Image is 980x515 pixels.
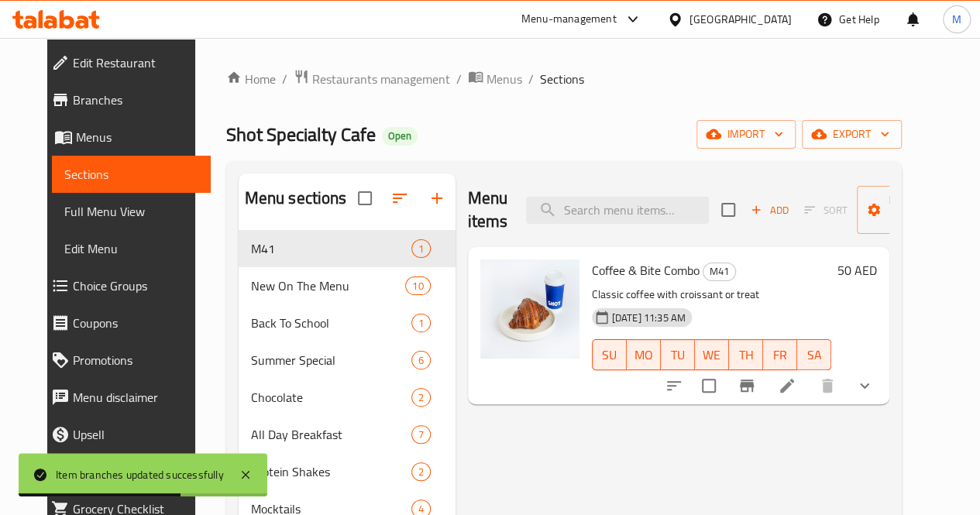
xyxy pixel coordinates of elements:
[382,129,418,142] span: Open
[312,70,450,88] span: Restaurants management
[39,304,211,342] a: Coupons
[282,70,287,88] li: /
[418,180,456,217] button: Add section
[226,70,276,88] a: Home
[703,263,736,281] div: M41
[239,453,456,490] div: Protein Shakes2
[52,230,211,267] a: Edit Menu
[251,462,411,481] span: Protein Shakes
[837,259,877,281] h6: 50 AED
[480,259,579,359] img: Coffee & Bite Combo
[667,344,689,366] span: TU
[73,91,198,109] span: Branches
[703,263,735,280] span: M41
[794,198,857,222] span: Select section first
[52,193,211,230] a: Full Menu View
[814,125,889,144] span: export
[411,462,431,481] div: items
[239,230,456,267] div: M411
[728,367,765,404] button: Branch-specific-item
[952,11,961,28] span: M
[411,388,431,407] div: items
[689,11,792,28] div: [GEOGRAPHIC_DATA]
[627,339,661,370] button: MO
[251,351,411,369] span: Summer Special
[405,276,430,295] div: items
[468,69,522,89] a: Menus
[39,81,211,118] a: Branches
[633,344,655,366] span: MO
[411,239,431,258] div: items
[52,156,211,193] a: Sections
[239,267,456,304] div: New On The Menu10
[73,276,198,295] span: Choice Groups
[251,388,411,407] span: Chocolate
[64,239,198,258] span: Edit Menu
[468,187,508,233] h2: Menu items
[412,316,430,331] span: 1
[521,10,617,29] div: Menu-management
[406,279,429,294] span: 10
[487,70,522,88] span: Menus
[748,201,790,219] span: Add
[869,191,948,229] span: Manage items
[412,390,430,405] span: 2
[251,314,411,332] span: Back To School
[744,198,794,222] button: Add
[73,314,198,332] span: Coupons
[592,339,627,370] button: SU
[855,376,874,395] svg: Show Choices
[661,339,695,370] button: TU
[712,194,744,226] span: Select section
[729,339,763,370] button: TH
[251,425,411,444] span: All Day Breakfast
[349,182,381,215] span: Select all sections
[251,239,411,258] span: M41
[73,351,198,369] span: Promotions
[73,388,198,407] span: Menu disclaimer
[592,259,700,282] span: Coffee & Bite Combo
[606,311,692,325] span: [DATE] 11:35 AM
[39,342,211,379] a: Promotions
[226,69,902,89] nav: breadcrumb
[76,128,198,146] span: Menus
[56,466,224,483] div: Item branches updated successfully
[39,118,211,156] a: Menus
[39,44,211,81] a: Edit Restaurant
[245,187,347,210] h2: Menu sections
[412,242,430,256] span: 1
[526,197,709,224] input: search
[735,344,757,366] span: TH
[73,53,198,72] span: Edit Restaurant
[381,180,418,217] span: Sort sections
[412,353,430,368] span: 6
[251,276,406,295] span: New On The Menu
[39,379,211,416] a: Menu disclaimer
[693,369,725,402] span: Select to update
[809,367,846,404] button: delete
[239,416,456,453] div: All Day Breakfast7
[39,267,211,304] a: Choice Groups
[763,339,797,370] button: FR
[744,198,794,222] span: Add item
[655,367,693,404] button: sort-choices
[64,202,198,221] span: Full Menu View
[769,344,791,366] span: FR
[701,344,723,366] span: WE
[239,342,456,379] div: Summer Special6
[709,125,783,144] span: import
[64,165,198,184] span: Sections
[411,351,431,369] div: items
[803,344,825,366] span: SA
[797,339,831,370] button: SA
[411,425,431,444] div: items
[456,70,462,88] li: /
[857,186,961,234] button: Manage items
[411,314,431,332] div: items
